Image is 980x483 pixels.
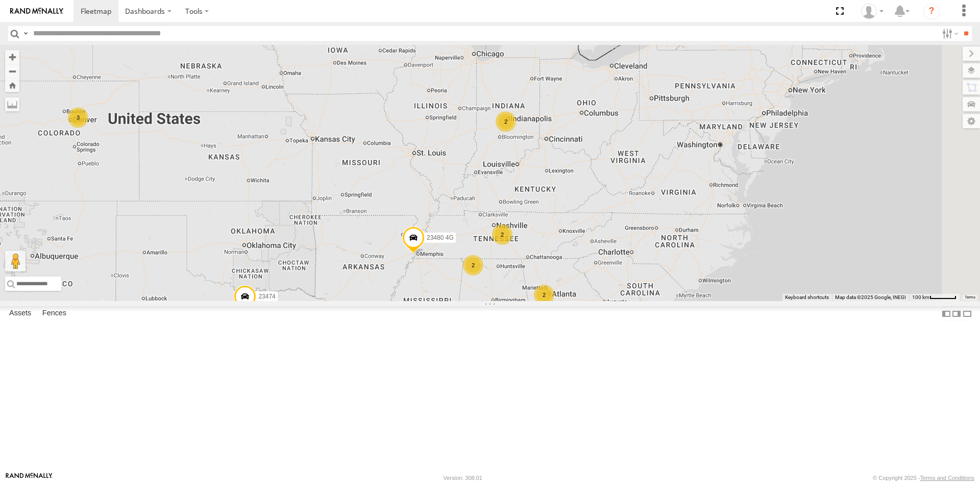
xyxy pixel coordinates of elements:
[963,114,980,128] label: Map Settings
[835,294,906,300] span: Map data ©2025 Google, INEGI
[4,307,36,321] label: Assets
[6,473,53,483] a: Visit our Website
[951,306,962,321] label: Dock Summary Table to the Right
[496,111,516,132] div: 2
[785,294,829,301] button: Keyboard shortcuts
[5,251,26,271] button: Drag Pegman onto the map to open Street View
[37,307,71,321] label: Fences
[5,97,19,111] label: Measure
[941,306,951,321] label: Dock Summary Table to the Left
[68,107,88,128] div: 3
[938,26,960,41] label: Search Filter Options
[258,293,275,300] span: 23474
[965,295,975,300] a: Terms (opens in new tab)
[5,64,19,78] button: Zoom out
[909,294,960,301] button: Map Scale: 100 km per 49 pixels
[10,8,63,15] img: rand-logo.svg
[5,50,19,64] button: Zoom in
[920,475,974,481] a: Terms and Conditions
[444,475,482,481] div: Version: 308.01
[912,294,929,300] span: 100 km
[463,255,483,275] div: 2
[5,78,19,92] button: Zoom Home
[492,224,512,245] div: 2
[427,234,454,241] span: 23480 4G
[857,4,887,19] div: Sardor Khadjimedov
[21,26,30,41] label: Search Query
[534,285,554,305] div: 2
[962,306,972,321] label: Hide Summary Table
[873,475,974,481] div: © Copyright 2025 -
[923,3,940,19] i: ?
